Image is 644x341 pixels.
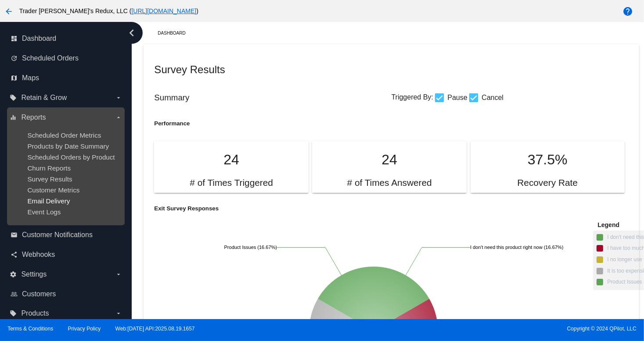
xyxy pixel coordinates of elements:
[11,291,18,298] i: people_outline
[10,114,17,121] i: equalizer
[27,208,61,216] a: Event Logs
[115,271,122,278] i: arrow_drop_down
[11,231,18,238] i: email
[115,310,122,317] i: arrow_drop_down
[10,271,17,278] i: settings
[154,93,391,103] h3: Summary
[22,251,55,259] span: Webhooks
[22,35,56,43] span: Dashboard
[115,114,122,121] i: arrow_drop_down
[165,152,298,168] p: 24
[10,94,17,101] i: local_offer
[11,55,18,62] i: update
[68,326,101,332] a: Privacy Policy
[447,92,467,103] span: Pause
[481,152,614,168] p: 37.5%
[11,32,122,46] a: dashboard Dashboard
[392,93,433,101] span: Triggered By:
[21,94,67,102] span: Retain & Grow
[115,326,195,332] a: Web:[DATE] API:2025.08.19.1657
[11,35,18,42] i: dashboard
[622,6,633,17] mat-icon: help
[22,54,79,62] span: Scheduled Orders
[11,51,122,65] a: update Scheduled Orders
[11,75,18,82] i: map
[27,175,72,183] a: Survey Results
[11,228,122,242] a: email Customer Notifications
[154,120,391,127] h5: Performance
[11,287,122,301] a: people_outline Customers
[11,251,18,258] i: share
[158,26,193,40] a: Dashboard
[125,26,139,40] i: chevron_left
[21,270,47,278] span: Settings
[11,71,122,85] a: map Maps
[323,152,456,168] p: 24
[154,205,391,212] h5: Exit Survey Responses
[482,92,504,103] span: Cancel
[330,326,637,332] span: Copyright © 2024 QPilot, LLC
[27,153,115,161] a: Scheduled Orders by Product
[224,245,277,250] text: Product Issues (16.67%)
[470,245,563,250] text: I don't need this product right now (16.67%)
[131,7,196,14] a: [URL][DOMAIN_NAME]
[27,131,101,139] a: Scheduled Order Metrics
[190,178,273,188] h2: # of Times Triggered
[4,6,14,17] mat-icon: arrow_back
[22,74,39,82] span: Maps
[154,64,391,76] h2: Survey Results
[19,7,198,14] span: Trader [PERSON_NAME]'s Redux, LLC ( )
[27,186,79,194] a: Customer Metrics
[597,221,619,228] span: Legend
[115,94,122,101] i: arrow_drop_down
[347,178,432,188] h2: # of Times Answered
[10,310,17,317] i: local_offer
[27,164,71,172] a: Churn Reports
[21,309,49,317] span: Products
[21,114,46,121] span: Reports
[11,248,122,262] a: share Webhooks
[27,142,109,150] a: Products by Date Summary
[22,231,93,239] span: Customer Notifications
[22,290,56,298] span: Customers
[7,326,53,332] a: Terms & Conditions
[517,178,578,188] h2: Recovery Rate
[27,197,70,205] a: Email Delivery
